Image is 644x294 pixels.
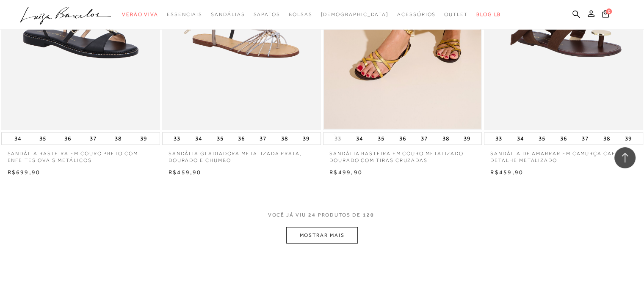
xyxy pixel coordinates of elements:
[418,133,430,145] button: 37
[289,11,312,17] span: Bolsas
[579,133,591,145] button: 37
[214,133,226,145] button: 35
[308,212,316,227] span: 24
[461,133,473,145] button: 39
[514,133,526,145] button: 34
[332,135,344,143] button: 33
[397,7,436,22] a: noSubCategoriesText
[375,133,387,145] button: 35
[493,133,505,145] button: 33
[289,7,312,22] a: noSubCategoriesText
[397,133,409,145] button: 36
[490,169,523,176] span: R$459,90
[622,133,634,145] button: 39
[363,212,374,227] span: 120
[321,7,389,22] a: noSubCategoriesText
[476,11,501,17] span: BLOG LB
[321,11,389,17] span: [DEMOGRAPHIC_DATA]
[354,133,365,145] button: 34
[279,133,290,145] button: 38
[600,9,611,21] button: 0
[87,133,99,145] button: 37
[211,11,245,17] span: Sandálias
[112,133,124,145] button: 38
[193,133,205,145] button: 34
[167,11,202,17] span: Essenciais
[318,212,361,219] span: PRODUTOS DE
[558,133,569,145] button: 36
[167,7,202,22] a: noSubCategoriesText
[171,133,183,145] button: 33
[536,133,548,145] button: 35
[169,169,202,176] span: R$459,90
[476,7,501,22] a: BLOG LB
[606,8,612,14] span: 0
[138,133,149,145] button: 39
[439,133,451,145] button: 38
[323,145,482,165] a: SANDÁLIA RASTEIRA EM COURO METALIZADO DOURADO COM TIRAS CRUZADAS
[211,7,245,22] a: noSubCategoriesText
[235,133,247,145] button: 36
[300,133,312,145] button: 39
[62,133,74,145] button: 36
[601,133,613,145] button: 38
[484,145,643,165] a: SANDÁLIA DE AMARRAR EM CAMURÇA CAFÉ COM DETALHE METALIZADO
[1,145,160,165] a: SANDÁLIA RASTEIRA EM COURO PRETO COM ENFEITES OVAIS METÁLICOS
[444,11,468,17] span: Outlet
[444,7,468,22] a: noSubCategoriesText
[268,212,306,219] span: VOCê JÁ VIU
[329,169,362,176] span: R$499,90
[37,133,49,145] button: 35
[253,7,280,22] a: noSubCategoriesText
[162,145,321,165] a: SANDÁLIA GLADIADORA METALIZADA PRATA, DOURADO E CHUMBO
[253,11,280,17] span: Sapatos
[286,227,357,244] button: MOSTRAR MAIS
[8,169,41,176] span: R$699,90
[122,11,158,17] span: Verão Viva
[257,133,269,145] button: 37
[122,7,158,22] a: noSubCategoriesText
[12,133,24,145] button: 34
[397,11,436,17] span: Acessórios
